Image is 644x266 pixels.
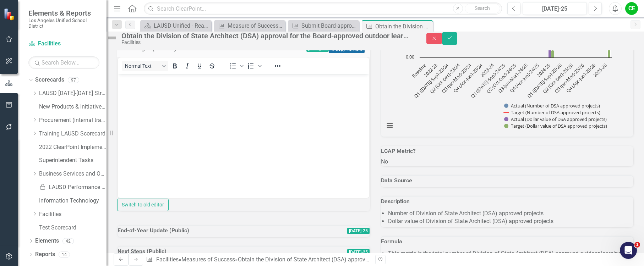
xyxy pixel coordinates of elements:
[227,61,245,71] div: Bullet list
[422,62,438,78] text: 2022-23
[181,256,235,263] a: Measures of Success
[523,2,587,15] button: [DATE]-25
[526,62,563,99] text: Q1 ([DATE]-Sep)-25/26
[634,242,640,248] span: 1
[169,61,181,71] button: Bold
[546,57,548,58] path: 2024-25, 5. Actual (Number of DSA approved projects).
[4,8,16,21] img: ClearPoint Strategy
[156,256,179,263] a: Facilities
[535,62,551,78] text: 2024-25
[565,62,597,94] text: Q4 (Apr-Jun)-25/26
[154,21,209,30] div: LAUSD Unified - Ready for the World
[146,256,370,264] div: » »
[413,62,450,99] text: Q1 ([DATE]-Sep)-23/24
[39,183,107,192] a: LAUSD Performance Meter
[425,56,608,59] g: Target (Number of DSA approved projects), series 2 of 4. Line with 17 data points.
[381,198,633,205] h3: Description
[475,5,490,11] span: Search
[388,210,633,218] li: Number of Division of State Architect (DSA) approved projects
[512,57,514,58] path: Q2 (Oct-Dec)-24/25, 4. Actual (Number of DSA approved projects).
[206,61,218,71] button: Strikethrough
[39,143,107,151] a: 2022 ClearPoint Implementation
[549,48,551,58] path: 2024-25, 17,000,000. Actual (Dollar value of DSA approved projects).
[429,62,462,95] text: Q2 (Oct-Dec)-23/24
[592,62,608,78] text: 2025-26
[504,109,601,116] button: Show Target (Number of DSA approved projects)
[118,227,310,234] h3: End-of-Year Update (Public)
[35,250,55,259] a: Reports
[553,62,585,94] text: Q3 (Jan-Mar)-25/26
[118,74,369,198] iframe: Rich Text Area
[216,21,283,30] a: Measure of Success - Scorecard Report
[39,224,107,232] a: Test Scorecard
[125,63,160,69] span: Normal Text
[35,237,59,245] a: Elements
[508,62,540,94] text: Q4 (Apr-Jun)-24/25
[39,210,107,218] a: Facilities
[406,54,414,60] text: 0.00
[39,116,107,124] a: Procurement (internal tracking for CPO, CBO only)
[469,62,507,99] text: Q1 ([DATE]-Sep)-24/25
[28,17,99,29] small: Los Angeles Unified School District
[39,170,107,178] a: Business Services and Operations
[381,177,633,184] h3: Data Source
[39,197,107,205] a: Information Technology
[142,21,209,30] a: LAUSD Unified - Ready for the World
[107,32,118,44] img: Not Defined
[381,238,633,245] h3: Formula
[28,9,99,17] span: Elements & Reports
[272,61,284,71] button: Reveal or hide additional toolbar items
[479,62,495,78] text: 2023-24
[62,238,74,244] div: 42
[122,45,239,52] h3: Challenges (Internal)
[238,256,525,263] div: Obtain the Division of State Architect (DSA) approval for the Board-approved outdoor learning env...
[440,62,473,95] text: Q3 (Jan-Mar)-23/24
[35,76,64,84] a: Scorecards
[245,61,263,71] div: Numbered list
[28,56,99,69] input: Search Below...
[388,217,633,226] li: Dollar value of Division of State Architect (DSA) approved projects
[39,103,107,111] a: New Products & Initiatives 2024-25
[452,62,484,94] text: Q4 (Apr-Jun)-23/24
[118,248,291,255] h3: Next Steps (Public)
[381,30,633,137] div: Chart. Highcharts interactive chart.
[28,40,99,48] a: Facilities
[375,22,431,31] div: Obtain the Division of State Architect (DSA) approval for the Board-approved outdoor learning env...
[39,130,107,138] a: Training LAUSD Scorecard
[381,158,388,165] span: No
[551,50,554,58] path: 2024-25, 12,000,000. Target (Dollar value of DSA approved projects).
[347,249,370,255] span: [DATE]-25
[625,2,638,15] button: CE
[290,21,357,30] a: Submit Board-approved outdoor learning projects to the Division of State Architect (DSA)
[39,89,107,98] a: LAUSD [DATE]-[DATE] Strategic Plan
[59,251,70,257] div: 14
[465,4,500,13] button: Search
[301,21,357,30] div: Submit Board-approved outdoor learning projects to the Division of State Architect (DSA)
[485,62,518,95] text: Q2 (Oct-Dec)-24/25
[388,250,633,266] li: This metric is the total number of Division of State Architect (DSA)-approved outdoor learning en...
[122,61,168,71] button: Block Normal Text
[497,62,529,94] text: Q3 (Jan-Mar)-24/25
[504,102,600,109] button: Show Actual (Number of DSA approved projects)
[144,2,502,15] input: Search ClearPoint...
[193,61,206,71] button: Underline
[541,62,574,95] text: Q2 (Oct-Dec)-25/26
[68,77,79,83] div: 97
[39,156,107,165] a: Superintendent Tasks
[347,228,370,234] span: [DATE]-25
[620,242,637,259] iframe: Intercom live chat
[121,40,412,45] div: Facilities
[410,62,427,79] text: Baseline
[381,148,633,154] h3: LCAP Metric?
[181,61,193,71] button: Italic
[504,116,608,122] button: Show Actual (Dollar value of DSA approved projects)
[504,123,608,129] button: Show Target (Dollar value of DSA approved projects)
[381,30,615,137] svg: Interactive chart
[228,21,283,30] div: Measure of Success - Scorecard Report
[121,32,412,40] div: Obtain the Division of State Architect (DSA) approval for the Board-approved outdoor learning env...
[525,5,584,13] div: [DATE]-25
[117,199,169,211] button: Switch to old editor
[385,121,395,131] button: View chart menu, Chart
